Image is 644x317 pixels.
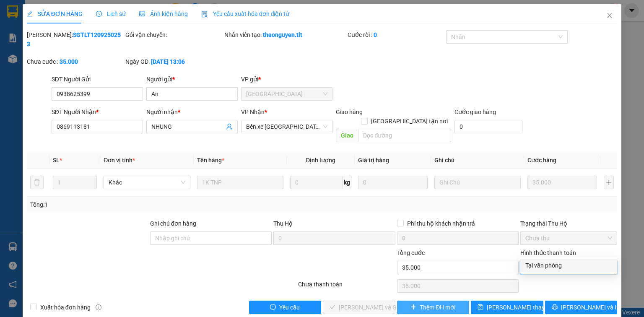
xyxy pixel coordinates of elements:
[520,249,576,256] label: Hình thức thanh toán
[139,10,188,17] span: Ảnh kiện hàng
[525,232,612,244] span: Chưa thu
[454,120,522,133] input: Cước giao hàng
[279,303,300,312] span: Yêu cầu
[226,123,233,130] span: user-add
[96,10,126,17] span: Lịch sử
[297,280,396,294] div: Chưa thanh toán
[525,261,612,270] div: Tại văn phòng
[96,304,101,310] span: info-circle
[306,157,335,164] span: Định lượng
[197,157,224,164] span: Tên hàng
[478,304,483,311] span: save
[52,75,143,84] div: SĐT Người Gửi
[246,120,327,133] span: Bến xe Tiền Giang
[471,301,543,314] button: save[PERSON_NAME] thay đổi
[139,11,145,17] span: picture
[150,220,196,227] label: Ghi chú đơn hàng
[598,4,621,28] button: Close
[527,157,556,164] span: Cước hàng
[527,176,597,189] input: 0
[404,219,478,228] span: Phí thu hộ khách nhận trả
[487,303,554,312] span: [PERSON_NAME] thay đổi
[561,303,620,312] span: [PERSON_NAME] và In
[241,109,265,115] span: VP Nhận
[96,11,102,17] span: clock-circle
[27,11,33,17] span: edit
[358,176,428,189] input: 0
[323,301,395,314] button: check[PERSON_NAME] và Giao hàng
[60,58,78,65] b: 35.000
[358,129,451,142] input: Dọc đường
[30,200,249,209] div: Tổng: 1
[374,31,377,38] b: 0
[125,30,222,39] div: Gói vận chuyển:
[336,129,358,142] span: Giao
[434,176,521,189] input: Ghi Chú
[27,57,124,66] div: Chưa cước :
[241,75,332,84] div: VP gửi
[52,107,143,117] div: SĐT Người Nhận
[358,157,389,164] span: Giá trị hàng
[30,176,44,189] button: delete
[197,176,283,189] input: VD: Bàn, Ghế
[273,220,293,227] span: Thu Hộ
[431,152,524,169] th: Ghi chú
[336,109,363,115] span: Giao hàng
[397,301,470,314] button: plusThêm ĐH mới
[37,303,94,312] span: Xuất hóa đơn hàng
[249,301,322,314] button: exclamation-circleYêu cầu
[397,249,425,256] span: Tổng cước
[270,304,276,311] span: exclamation-circle
[224,30,346,39] div: Nhân viên tạo:
[104,157,135,164] span: Đơn vị tính
[201,10,290,17] span: Yêu cầu xuất hóa đơn điện tử
[410,304,416,311] span: plus
[53,157,60,164] span: SL
[27,10,83,17] span: SỬA ĐƠN HÀNG
[343,176,351,189] span: kg
[146,75,238,84] div: Người gửi
[545,301,618,314] button: printer[PERSON_NAME] và In
[368,117,451,126] span: [GEOGRAPHIC_DATA] tận nơi
[552,304,558,311] span: printer
[150,231,272,245] input: Ghi chú đơn hàng
[520,219,617,228] div: Trạng thái Thu Hộ
[109,176,185,189] span: Khác
[27,31,121,47] b: SGTLT1209250253
[151,58,185,65] b: [DATE] 13:06
[146,107,238,117] div: Người nhận
[201,11,208,18] img: icon
[604,176,614,189] button: plus
[125,57,222,66] div: Ngày GD:
[263,31,302,38] b: thaonguyen.tlt
[348,30,444,39] div: Cước rồi :
[606,12,613,19] span: close
[420,303,455,312] span: Thêm ĐH mới
[454,109,496,115] label: Cước giao hàng
[246,88,327,100] span: Sài Gòn
[27,30,124,49] div: [PERSON_NAME]:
